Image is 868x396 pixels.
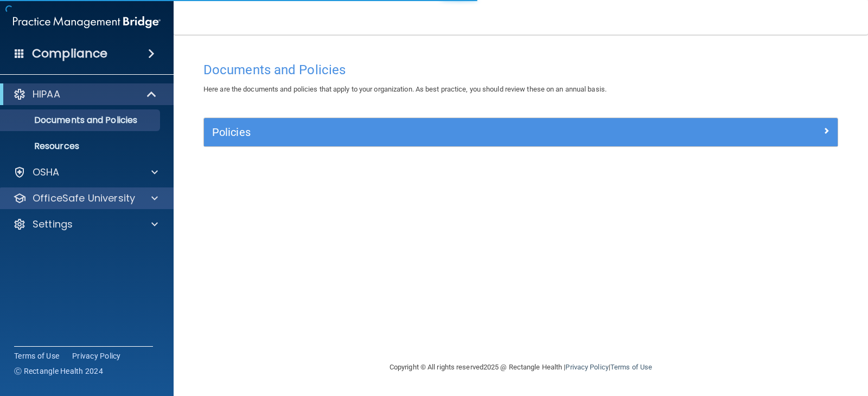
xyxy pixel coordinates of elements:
[14,350,59,361] a: Terms of Use
[212,124,829,141] a: Policies
[13,218,158,231] a: Settings
[72,350,121,361] a: Privacy Policy
[203,63,838,77] h4: Documents and Policies
[7,115,155,126] p: Documents and Policies
[13,11,161,33] img: PMB logo
[565,363,608,371] a: Privacy Policy
[203,85,607,93] span: Here are the documents and policies that apply to your organization. As best practice, you should...
[33,88,60,101] p: HIPAA
[7,141,155,152] p: Resources
[323,350,719,385] div: Copyright © All rights reserved 2025 @ Rectangle Health | |
[13,192,158,205] a: OfficeSafe University
[33,192,135,205] p: OfficeSafe University
[13,88,157,101] a: HIPAA
[33,166,60,179] p: OSHA
[212,126,671,138] h5: Policies
[13,166,158,179] a: OSHA
[680,324,855,367] iframe: Drift Widget Chat Controller
[14,366,103,376] span: Ⓒ Rectangle Health 2024
[32,46,107,61] h4: Compliance
[610,363,652,371] a: Terms of Use
[33,218,73,231] p: Settings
